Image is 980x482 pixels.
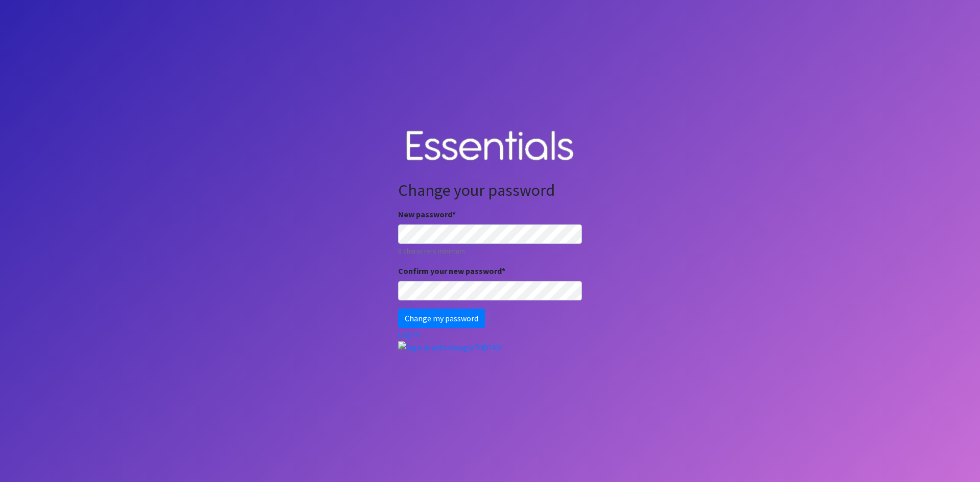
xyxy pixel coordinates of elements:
a: Sign up [476,341,501,351]
label: Confirm your new password [398,265,505,277]
a: Log in [398,329,420,339]
img: Human Essentials [398,120,582,173]
input: Change my password [398,309,485,328]
h2: Change your password [398,181,582,200]
abbr: required [452,209,456,219]
img: Sign in with Google [398,341,474,353]
label: New password [398,208,456,220]
abbr: required [502,266,505,276]
small: 8 characters minimum [398,246,582,257]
